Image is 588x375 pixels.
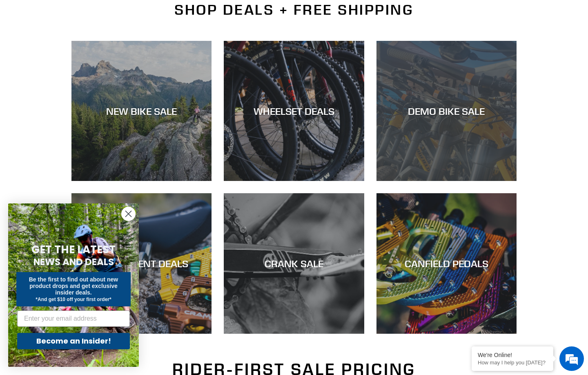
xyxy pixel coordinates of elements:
[33,255,114,268] span: NEWS AND DEALS
[71,105,212,117] div: NEW BIKE SALE
[478,359,547,366] p: How may I help you today?
[71,41,212,181] a: NEW BIKE SALE
[71,193,212,333] a: COMPONENT DEALS
[224,105,364,117] div: WHEELSET DEALS
[478,352,547,358] div: We're Online!
[17,333,130,349] button: Become an Insider!
[31,242,116,257] span: GET THE LATEST
[376,258,517,270] div: CANFIELD PEDALS
[71,1,517,18] h2: SHOP DEALS + FREE SHIPPING
[121,207,136,221] button: Close dialog
[376,105,517,117] div: DEMO BIKE SALE
[224,193,364,333] a: CRANK SALE
[224,41,364,181] a: WHEELSET DEALS
[36,297,111,302] span: *And get $10 off your first order*
[29,276,118,296] span: Be the first to find out about new product drops and get exclusive insider deals.
[376,193,517,333] a: CANFIELD PEDALS
[17,310,130,327] input: Enter your email address
[224,258,364,270] div: CRANK SALE
[376,41,517,181] a: DEMO BIKE SALE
